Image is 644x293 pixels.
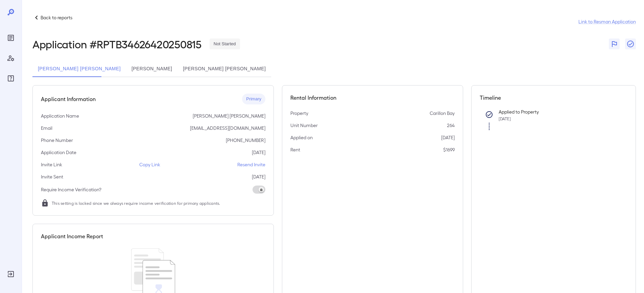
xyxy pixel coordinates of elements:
[177,61,271,77] button: [PERSON_NAME] [PERSON_NAME]
[41,14,72,21] p: Back to reports
[41,113,79,119] p: Application Name
[242,96,265,102] span: Primary
[41,149,76,156] p: Application Date
[126,61,177,77] button: [PERSON_NAME]
[578,18,636,25] a: Link to Resman Application
[290,110,308,117] p: Property
[41,173,63,180] p: Invite Sent
[290,146,300,153] p: Rent
[5,53,16,64] div: Manage Users
[252,173,265,180] p: [DATE]
[41,125,52,131] p: Email
[32,38,201,50] h2: Application # RPTB34626420250815
[290,94,455,102] h5: Rental Information
[499,116,511,121] span: [DATE]
[139,161,160,168] p: Copy Link
[441,134,455,141] p: [DATE]
[41,95,96,103] h5: Applicant Information
[625,39,636,49] button: Close Report
[290,122,318,129] p: Unit Number
[190,125,265,131] p: [EMAIL_ADDRESS][DOMAIN_NAME]
[443,146,455,153] p: $1699
[430,110,455,117] p: Carillon Bay
[41,137,73,144] p: Phone Number
[5,73,16,84] div: FAQ
[5,32,16,43] div: Reports
[447,122,455,129] p: 264
[52,200,220,206] span: This setting is locked since we always require income verification for primary applicants.
[193,113,265,119] p: [PERSON_NAME] [PERSON_NAME]
[480,94,628,102] h5: Timeline
[41,161,62,168] p: Invite Link
[252,149,265,156] p: [DATE]
[5,269,16,279] div: Log Out
[210,41,240,47] span: Not Started
[290,134,313,141] p: Applied on
[41,186,101,193] p: Require Income Verification?
[499,108,617,115] p: Applied to Property
[32,61,126,77] button: [PERSON_NAME] [PERSON_NAME]
[237,161,265,168] p: Resend Invite
[41,232,103,240] h5: Applicant Income Report
[609,39,620,49] button: Flag Report
[226,137,265,144] p: [PHONE_NUMBER]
